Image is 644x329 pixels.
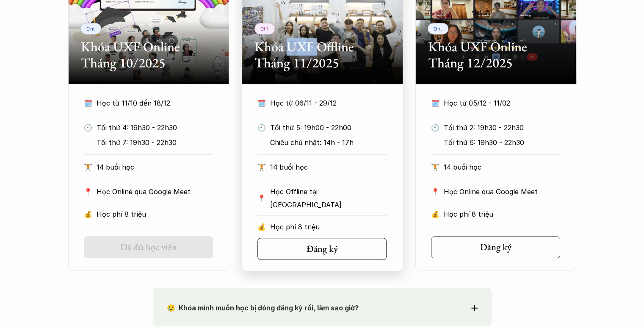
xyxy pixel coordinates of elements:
h5: Đăng ký [480,242,511,253]
p: Tối thứ 5: 19h00 - 22h00 [270,121,387,134]
strong: 😢 Khóa mình muốn học bị đóng đăng ký rồi, làm sao giờ? [167,304,359,312]
p: 📍 [257,194,266,202]
a: Đăng ký [257,238,387,260]
p: Học từ 11/10 đến 18/12 [97,97,197,109]
p: 🗓️ [431,97,439,109]
h5: Đã đủ học viên [120,242,177,253]
a: Đăng ký [431,236,560,258]
p: Học Offline tại [GEOGRAPHIC_DATA] [270,185,387,211]
p: Học từ 05/12 - 11/02 [444,97,544,109]
p: 🕙 [257,121,266,134]
h5: Đăng ký [307,243,338,254]
p: 💰 [431,208,439,220]
p: 🕙 [431,121,439,134]
p: Off [260,25,269,31]
p: 🗓️ [84,97,92,109]
p: Tối thứ 2: 19h30 - 22h30 [444,121,560,134]
p: Tối thứ 6: 19h30 - 22h30 [444,136,560,149]
p: Học từ 06/11 - 29/12 [270,97,371,109]
p: Tối thứ 4: 19h30 - 22h30 [97,121,213,134]
p: 💰 [84,208,92,220]
p: Onl [434,25,442,31]
p: 14 buổi học [270,161,387,173]
p: Học Online qua Google Meet [97,185,213,198]
p: Học phí 8 triệu [444,208,560,220]
h2: Khóa UXF Offline Tháng 11/2025 [254,39,390,71]
p: Tối thứ 7: 19h30 - 22h30 [97,136,213,149]
p: Học phí 8 triệu [97,208,213,220]
p: Chiều chủ nhật: 14h - 17h [270,136,387,149]
p: 🕙 [84,121,92,134]
p: Học Online qua Google Meet [444,185,560,198]
h2: Khóa UXF Online Tháng 12/2025 [428,39,564,71]
h2: Khóa UXF Online Tháng 10/2025 [81,39,216,71]
p: Onl [86,25,95,31]
p: 🏋️ [257,161,266,173]
p: 14 buổi học [444,161,560,173]
p: 🏋️ [84,161,92,173]
p: 🗓️ [257,97,266,109]
p: 💰 [257,220,266,233]
p: 🏋️ [431,161,439,173]
p: 📍 [431,188,439,196]
p: Học phí 8 triệu [270,220,387,233]
p: 📍 [84,188,92,196]
p: 14 buổi học [97,161,213,173]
